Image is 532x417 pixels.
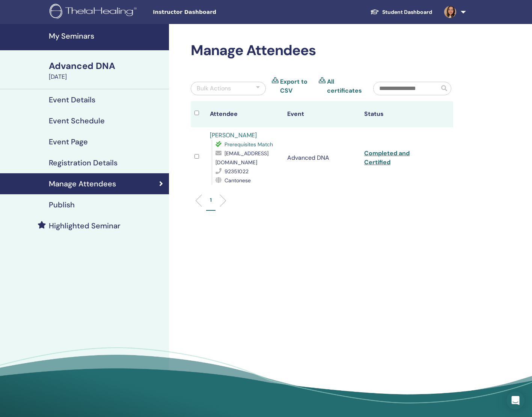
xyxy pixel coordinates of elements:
th: Attendee [206,101,283,127]
a: Completed and Certified [364,149,410,166]
span: [EMAIL_ADDRESS][DOMAIN_NAME] [216,150,268,166]
h4: Event Page [49,137,88,146]
a: [PERSON_NAME] [210,131,257,139]
div: Open Intercom Messenger [506,391,524,409]
div: [DATE] [49,72,164,81]
img: default.jpg [444,6,456,18]
span: Cantonese [225,177,251,184]
h4: Registration Details [49,158,118,167]
a: All certificates [327,77,362,95]
th: Status [360,101,437,127]
h4: Highlighted Seminar [49,221,121,230]
span: Prerequisites Match [225,141,273,148]
span: Instructor Dashboard [153,8,265,16]
td: Advanced DNA [283,127,360,189]
h4: Manage Attendees [49,179,116,188]
p: 1 [210,196,212,204]
h4: My Seminars [49,31,164,40]
div: Bulk Actions [197,84,231,93]
a: Advanced DNA[DATE] [44,60,169,81]
img: logo.png [50,4,139,21]
h4: Publish [49,200,75,209]
h4: Event Schedule [49,116,105,125]
h4: Event Details [49,95,95,104]
img: graduation-cap-white.svg [370,9,379,15]
a: Export to CSV [280,77,313,95]
th: Event [283,101,360,127]
h2: Manage Attendees [191,42,453,59]
span: 92351022 [225,168,249,175]
div: Advanced DNA [49,60,164,72]
a: Student Dashboard [364,5,438,19]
